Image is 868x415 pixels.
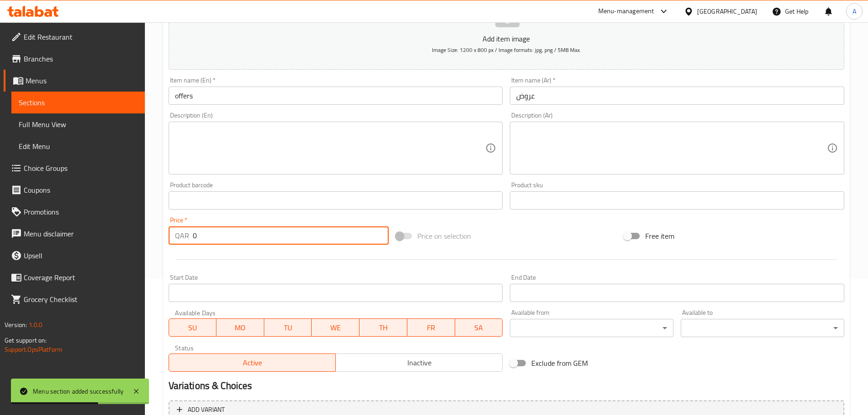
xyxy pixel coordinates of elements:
[312,318,360,337] button: WE
[24,250,138,261] span: Upsell
[4,266,145,288] a: Coverage Report
[169,379,844,393] h2: Variations & Choices
[175,230,189,241] p: QAR
[510,319,673,337] div: ​
[183,33,830,44] p: Add item image
[264,318,312,337] button: TU
[5,334,46,346] span: Get support on:
[4,157,145,179] a: Choice Groups
[193,226,389,245] input: Please enter price
[5,319,27,331] span: Version:
[169,318,217,337] button: SU
[645,231,674,241] span: Free item
[363,321,404,334] span: TH
[216,318,264,337] button: MO
[681,319,844,337] div: ​
[24,228,138,239] span: Menu disclaimer
[853,6,856,16] span: A
[407,318,455,337] button: FR
[11,135,145,157] a: Edit Menu
[28,319,42,331] span: 1.0.0
[19,119,138,130] span: Full Menu View
[4,26,145,48] a: Edit Restaurant
[26,75,138,86] span: Menus
[417,231,471,241] span: Price on selection
[11,113,145,135] a: Full Menu View
[598,6,654,17] div: Menu-management
[510,87,844,105] input: Enter name Ar
[411,321,452,334] span: FR
[4,48,145,70] a: Branches
[169,354,336,372] button: Active
[19,141,138,152] span: Edit Menu
[33,386,123,396] div: Menu section added successfully
[19,97,138,108] span: Sections
[339,356,499,369] span: Inactive
[24,163,138,174] span: Choice Groups
[169,87,503,105] input: Enter name En
[169,191,503,210] input: Please enter product barcode
[510,191,844,210] input: Please enter product sku
[4,245,145,266] a: Upsell
[4,70,145,92] a: Menus
[24,294,138,305] span: Grocery Checklist
[173,321,213,334] span: SU
[455,318,503,337] button: SA
[24,31,138,42] span: Edit Restaurant
[24,184,138,195] span: Coupons
[173,356,332,369] span: Active
[24,272,138,283] span: Coverage Report
[459,321,499,334] span: SA
[4,223,145,245] a: Menu disclaimer
[360,318,407,337] button: TH
[4,288,145,310] a: Grocery Checklist
[335,354,503,372] button: Inactive
[432,45,581,55] span: Image Size: 1200 x 800 px / Image formats: jpg, png / 5MB Max.
[268,321,308,334] span: TU
[5,343,62,355] a: Support.OpsPlatform
[315,321,356,334] span: WE
[24,53,138,64] span: Branches
[531,358,588,369] span: Exclude from GEM
[24,206,138,217] span: Promotions
[220,321,261,334] span: MO
[11,92,145,113] a: Sections
[4,179,145,201] a: Coupons
[697,6,757,16] div: [GEOGRAPHIC_DATA]
[4,201,145,223] a: Promotions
